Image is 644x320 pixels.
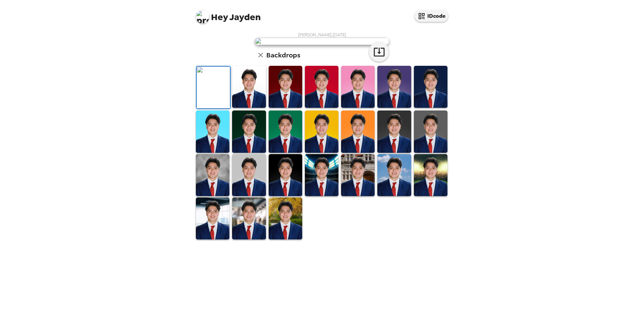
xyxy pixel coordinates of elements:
h6: Backdrops [266,50,300,60]
span: [PERSON_NAME] , [DATE] [298,32,346,38]
img: Original [197,66,230,108]
button: IDcode [415,10,448,22]
span: Jayden [196,7,261,22]
span: Hey [211,11,228,23]
img: user [255,38,389,45]
img: profile pic [196,10,209,24]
